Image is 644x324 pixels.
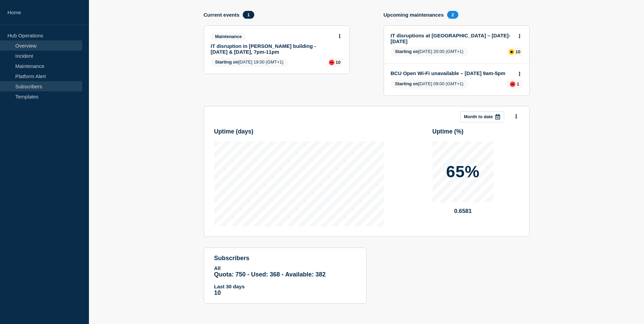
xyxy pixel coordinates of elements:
[516,49,520,54] p: 10
[395,49,419,54] span: Starting on
[433,128,464,135] h3: Uptime ( % )
[391,80,468,89] span: [DATE] 09:00 (GMT+1)
[446,164,480,180] p: 65%
[329,60,334,65] div: down
[211,43,333,55] a: IT disruption in [PERSON_NAME] building - [DATE] & [DATE], 7pm-11pm
[433,208,494,215] p: 0.6581
[214,265,356,271] p: All
[211,33,246,40] span: Maintenance
[214,289,356,296] p: 10
[214,284,356,289] p: Last 30 days
[464,114,493,119] p: Month to date
[447,11,458,19] span: 2
[510,82,515,87] div: down
[211,58,288,67] span: [DATE] 19:00 (GMT+1)
[336,60,341,65] p: 10
[517,82,519,87] p: 1
[214,128,254,135] h3: Uptime ( days )
[243,11,254,19] span: 1
[509,49,514,55] div: affected
[460,111,504,122] button: Month to date
[214,271,326,278] span: Quota: 750 - Used: 368 - Available: 382
[204,12,240,18] h4: Current events
[214,255,356,262] h4: subscribers
[384,12,444,18] h4: Upcoming maintenances
[391,48,468,56] span: [DATE] 20:00 (GMT+1)
[391,33,513,44] a: IT disruptions at [GEOGRAPHIC_DATA] – [DATE]-[DATE]
[391,70,513,76] a: BCU Open Wi-Fi unavailable – [DATE] 9am-5pm
[395,81,419,86] span: Starting on
[215,59,239,65] span: Starting on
